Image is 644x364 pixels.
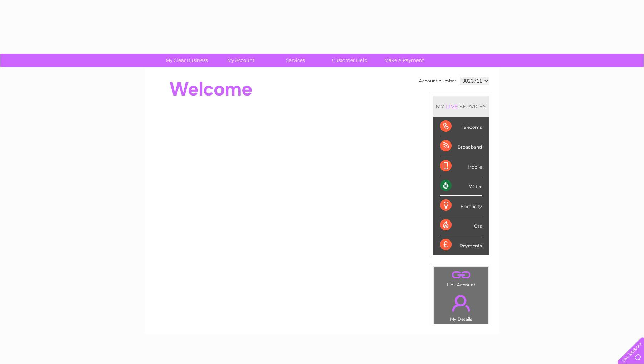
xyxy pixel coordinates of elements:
[320,54,379,67] a: Customer Help
[444,103,459,110] div: LIVE
[211,54,270,67] a: My Account
[375,54,434,67] a: Make A Payment
[433,267,489,289] td: Link Account
[435,291,487,316] a: .
[417,75,458,87] td: Account number
[440,235,482,254] div: Payments
[440,176,482,196] div: Water
[157,54,216,67] a: My Clear Business
[440,136,482,156] div: Broadband
[440,117,482,136] div: Telecoms
[433,289,489,324] td: My Details
[440,156,482,176] div: Mobile
[433,96,489,117] div: MY SERVICES
[440,215,482,235] div: Gas
[266,54,325,67] a: Services
[435,269,487,281] a: .
[440,196,482,215] div: Electricity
